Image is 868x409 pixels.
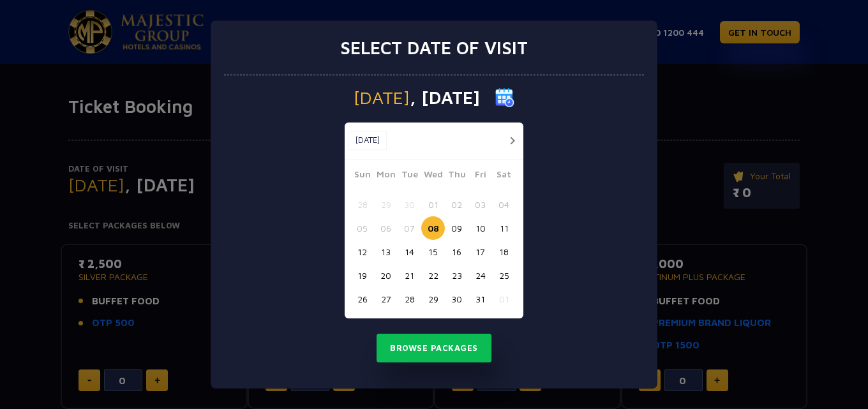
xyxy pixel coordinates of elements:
[374,167,398,185] span: Mon
[374,240,398,264] button: 13
[421,167,445,185] span: Wed
[468,216,492,240] button: 10
[421,240,445,264] button: 15
[468,264,492,287] button: 24
[374,287,398,311] button: 27
[421,193,445,216] button: 01
[492,287,516,311] button: 01
[495,88,514,107] img: calender icon
[468,287,492,311] button: 31
[468,240,492,264] button: 17
[445,167,468,185] span: Thu
[398,167,421,185] span: Tue
[445,287,468,311] button: 30
[398,193,421,216] button: 30
[398,240,421,264] button: 14
[468,193,492,216] button: 03
[421,264,445,287] button: 22
[445,240,468,264] button: 16
[398,216,421,240] button: 07
[421,216,445,240] button: 08
[374,264,398,287] button: 20
[350,193,374,216] button: 28
[354,89,410,107] span: [DATE]
[348,131,387,150] button: [DATE]
[398,287,421,311] button: 28
[492,193,516,216] button: 04
[492,167,516,185] span: Sat
[350,240,374,264] button: 12
[445,216,468,240] button: 09
[421,287,445,311] button: 29
[492,264,516,287] button: 25
[350,264,374,287] button: 19
[445,264,468,287] button: 23
[492,216,516,240] button: 11
[492,240,516,264] button: 18
[398,264,421,287] button: 21
[350,167,374,185] span: Sun
[350,216,374,240] button: 05
[410,89,480,107] span: , [DATE]
[374,193,398,216] button: 29
[445,193,468,216] button: 02
[340,37,528,59] h3: Select date of visit
[377,334,491,363] button: Browse Packages
[374,216,398,240] button: 06
[468,167,492,185] span: Fri
[350,287,374,311] button: 26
